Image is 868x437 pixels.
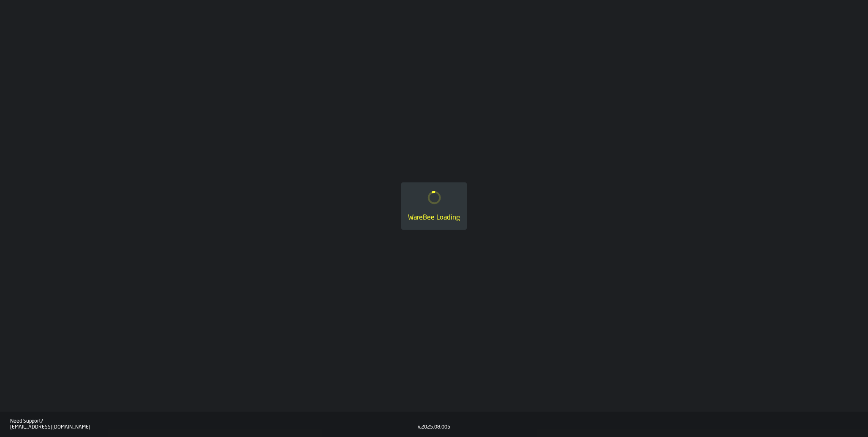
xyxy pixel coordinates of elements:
a: Need Support?[EMAIL_ADDRESS][DOMAIN_NAME] [10,418,418,430]
div: Need Support? [10,418,418,424]
div: v. [418,424,421,430]
div: WareBee Loading [408,213,460,223]
div: 2025.08.005 [421,424,450,430]
div: [EMAIL_ADDRESS][DOMAIN_NAME] [10,424,418,430]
